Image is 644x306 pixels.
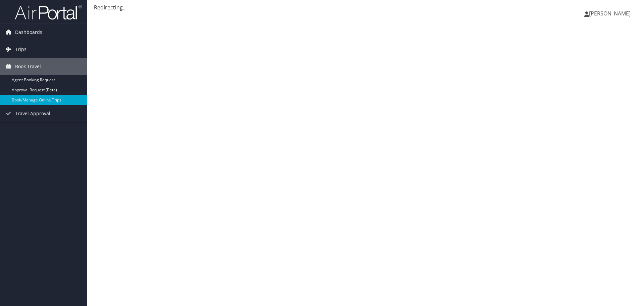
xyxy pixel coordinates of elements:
[15,41,26,58] span: Trips
[584,3,637,24] a: [PERSON_NAME]
[15,58,41,75] span: Book Travel
[589,10,631,17] span: [PERSON_NAME]
[15,4,82,20] img: airportal-logo.png
[15,24,42,41] span: Dashboards
[15,105,50,122] span: Travel Approval
[94,3,637,11] div: Redirecting...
